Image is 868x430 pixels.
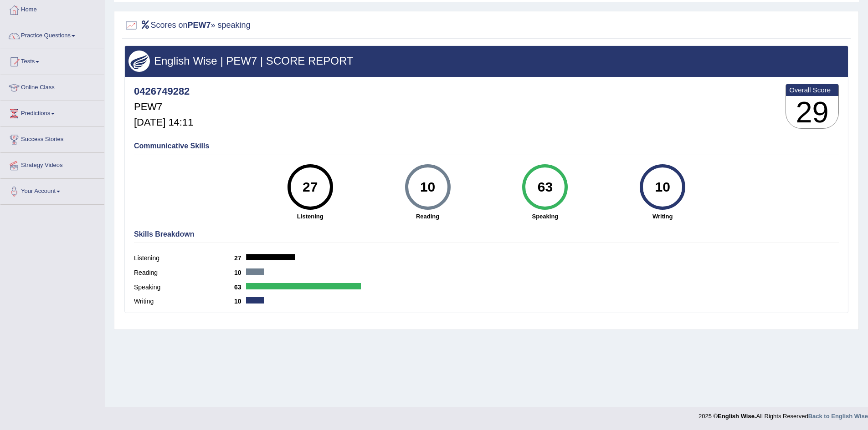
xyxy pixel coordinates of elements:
strong: Reading [374,212,482,221]
a: Tests [0,49,104,72]
b: 63 [234,283,246,291]
b: PEW7 [188,20,211,30]
div: 10 [646,168,679,206]
a: Your Account [0,179,104,202]
h5: [DATE] 14:11 [134,117,193,128]
label: Writing [134,297,234,306]
div: 2025 © All Rights Reserved [699,407,868,420]
h5: PEW7 [134,101,193,112]
h4: 0426749282 [134,86,193,97]
h3: English Wise | PEW7 | SCORE REPORT [128,55,844,67]
b: 10 [234,269,246,276]
h4: Communicative Skills [134,142,839,150]
h4: Skills Breakdown [134,230,839,238]
label: Reading [134,268,234,278]
b: 27 [234,254,246,262]
a: Strategy Videos [0,153,104,176]
strong: English Wise. [718,413,756,420]
div: 27 [293,168,327,206]
b: 10 [234,298,246,305]
a: Success Stories [0,127,104,150]
a: Online Class [0,75,104,98]
label: Listening [134,253,234,263]
label: Speaking [134,283,234,292]
div: 10 [411,168,444,206]
div: 63 [529,168,562,206]
strong: Writing [608,212,717,221]
h2: Scores on » speaking [124,19,251,32]
h3: 29 [786,96,838,129]
strong: Listening [256,212,365,221]
img: wings.png [128,51,150,72]
b: Overall Score [789,86,835,94]
strong: Speaking [491,212,599,221]
a: Predictions [0,101,104,124]
a: Back to English Wise [808,413,868,420]
a: Practice Questions [0,23,104,46]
